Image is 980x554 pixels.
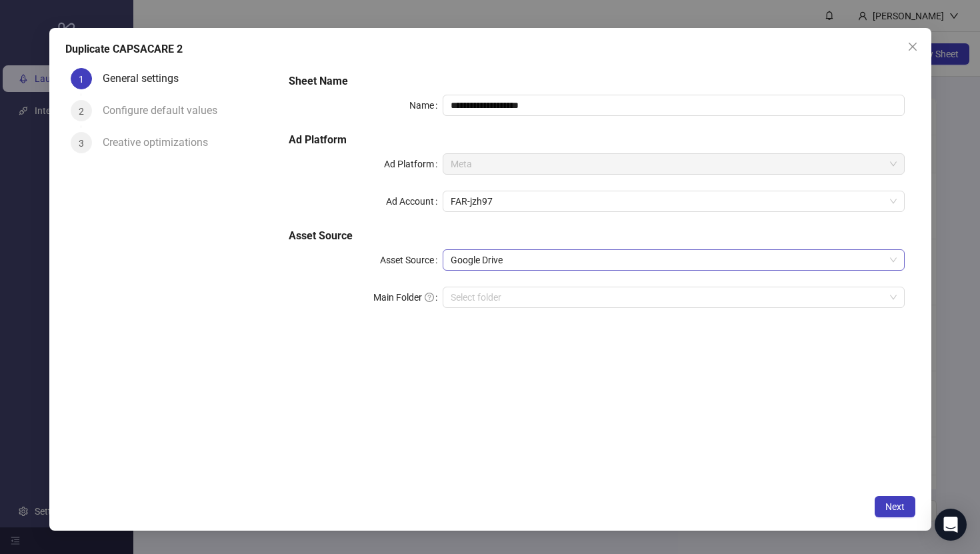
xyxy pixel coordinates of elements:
[385,191,442,212] label: Ad Account
[288,132,904,148] h5: Ad Platform
[79,105,84,116] span: 2
[409,95,442,116] label: Name
[103,68,189,89] div: General settings
[383,153,442,175] label: Ad Platform
[935,509,967,541] div: Open Intercom Messenger
[875,495,915,517] button: Next
[450,250,896,270] span: Google Drive
[373,287,442,308] label: Main Folder
[379,249,442,271] label: Asset Source
[885,501,905,511] span: Next
[65,41,915,57] div: Duplicate CAPSACARE 2
[450,154,896,174] span: Meta
[902,36,923,57] button: Close
[907,41,918,52] span: close
[79,73,84,84] span: 1
[424,293,433,302] span: question-circle
[288,73,904,89] h5: Sheet Name
[79,137,84,148] span: 3
[450,191,896,211] span: FAR-jzh97
[442,95,904,116] input: Name
[103,100,228,121] div: Configure default values
[288,228,904,244] h5: Asset Source
[103,132,219,153] div: Creative optimizations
